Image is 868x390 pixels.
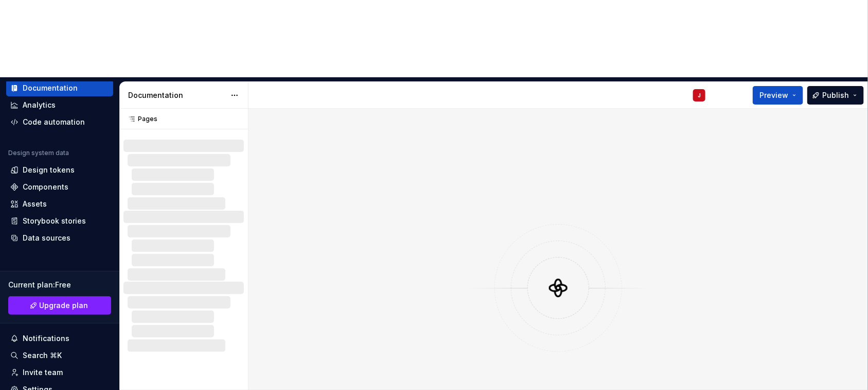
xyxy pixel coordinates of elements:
div: Invite team [23,367,63,378]
div: Data sources [23,233,70,243]
button: Publish [807,86,864,105]
div: Documentation [23,83,78,93]
div: Components [23,182,68,192]
a: Invite team [6,364,113,381]
div: Search ⌘K [23,350,62,361]
div: Storybook stories [23,216,86,226]
div: Notifications [23,333,69,344]
div: J [698,91,701,99]
a: Data sources [6,230,113,246]
button: Preview [753,86,803,105]
div: Design system data [8,149,69,157]
a: Components [6,179,113,195]
div: Pages [123,115,157,123]
span: Publish [822,90,849,100]
iframe: User feedback survey [636,181,868,390]
div: Assets [23,199,47,209]
div: Documentation [128,90,225,100]
button: Notifications [6,330,113,347]
a: Storybook stories [6,213,113,229]
a: Documentation [6,80,113,96]
a: Analytics [6,97,113,113]
a: Code automation [6,114,113,130]
div: Code automation [23,117,85,127]
div: Analytics [23,100,56,110]
button: Search ⌘K [6,347,113,364]
div: Current plan : Free [8,280,111,290]
span: Upgrade plan [40,300,88,311]
span: Preview [759,90,788,100]
a: Design tokens [6,162,113,178]
a: Assets [6,196,113,212]
a: Upgrade plan [8,296,111,315]
div: Design tokens [23,165,75,175]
